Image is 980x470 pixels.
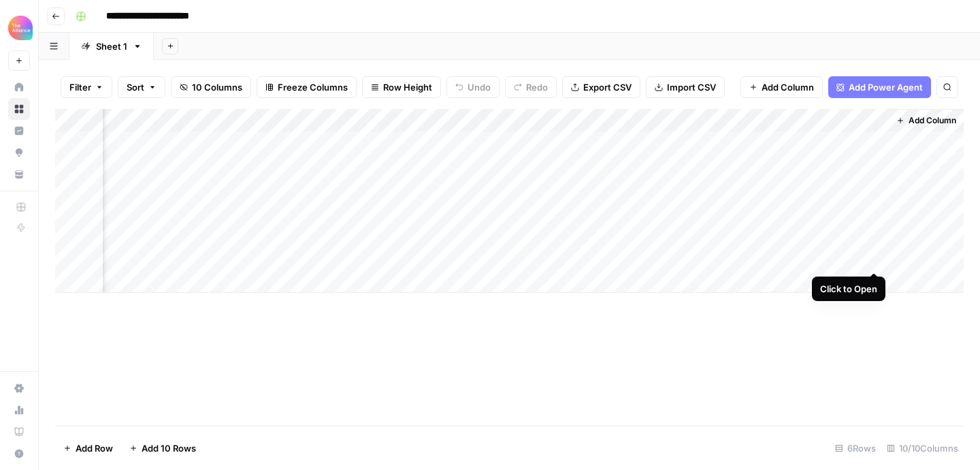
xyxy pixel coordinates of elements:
div: Sheet 1 [96,40,127,53]
button: Export CSV [562,76,640,98]
button: Add Power Agent [828,76,931,98]
button: Add 10 Rows [121,437,204,459]
button: Redo [505,76,557,98]
button: Freeze Columns [257,76,357,98]
a: Settings [8,377,30,399]
a: Your Data [8,163,30,185]
a: Browse [8,98,30,120]
span: Import CSV [667,80,716,94]
span: Add Row [76,441,113,455]
button: 10 Columns [171,76,251,98]
div: 6 Rows [830,437,881,459]
button: Workspace: Alliance [8,11,30,45]
span: Row Height [383,80,432,94]
span: Add Column [762,80,814,94]
a: Learning Hub [8,421,30,443]
button: Help + Support [8,443,30,465]
span: 10 Columns [192,80,242,94]
div: Click to Open [820,282,877,296]
button: Filter [61,76,112,98]
img: Alliance Logo [8,16,33,40]
a: Home [8,76,30,98]
button: Add Column [740,76,823,98]
span: Redo [526,80,548,94]
button: Row Height [362,76,441,98]
button: Undo [446,76,500,98]
span: Add 10 Rows [142,441,196,455]
button: Add Column [891,112,962,129]
button: Add Row [55,437,121,459]
a: Insights [8,120,30,142]
button: Import CSV [646,76,725,98]
span: Undo [468,80,491,94]
span: Add Column [909,114,956,127]
a: Opportunities [8,142,30,163]
div: 10/10 Columns [881,437,964,459]
span: Freeze Columns [278,80,348,94]
span: Sort [127,80,144,94]
a: Usage [8,399,30,421]
span: Export CSV [583,80,632,94]
span: Filter [69,80,91,94]
a: Sheet 1 [69,33,154,60]
button: Sort [118,76,165,98]
span: Add Power Agent [849,80,923,94]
